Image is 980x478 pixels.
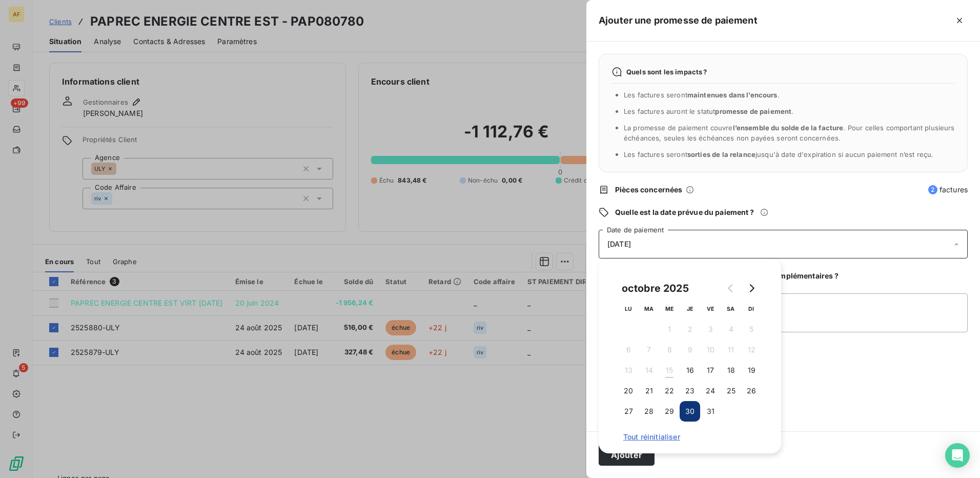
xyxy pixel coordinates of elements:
span: 2 [928,185,937,194]
div: Open Intercom Messenger [945,443,970,468]
span: l’ensemble du solde de la facture [733,124,844,132]
span: sorties de la relance [687,150,756,158]
button: 14 [639,360,659,381]
button: Go to next month [741,278,762,298]
th: vendredi [700,298,721,319]
button: 6 [618,340,639,360]
span: Quels sont les impacts ? [626,68,707,76]
button: 28 [639,401,659,422]
button: 22 [659,381,680,401]
span: factures [928,185,968,195]
span: Les factures seront jusqu'à date d'expiration si aucun paiement n’est reçu. [624,150,933,158]
button: 3 [700,319,721,340]
div: octobre 2025 [618,280,692,296]
span: maintenues dans l’encours [687,91,778,99]
button: 16 [680,360,700,381]
button: 8 [659,340,680,360]
button: 9 [680,340,700,360]
span: promesse de paiement [715,107,791,115]
button: 7 [639,340,659,360]
button: 18 [721,360,741,381]
span: La promesse de paiement couvre . Pour celles comportant plusieurs échéances, seules les échéances... [624,124,955,142]
button: 25 [721,381,741,401]
button: 1 [659,319,680,340]
span: Quelle est la date prévue du paiement ? [615,207,754,217]
button: 19 [741,360,762,381]
button: 13 [618,360,639,381]
th: dimanche [741,298,762,319]
button: 23 [680,381,700,401]
th: mardi [639,298,659,319]
th: jeudi [680,298,700,319]
button: 4 [721,319,741,340]
button: 17 [700,360,721,381]
button: 20 [618,381,639,401]
button: 26 [741,381,762,401]
button: 11 [721,340,741,360]
span: Pièces concernées [615,185,683,195]
th: samedi [721,298,741,319]
button: Go to previous month [721,278,741,298]
h5: Ajouter une promesse de paiement [599,13,758,28]
button: 21 [639,381,659,401]
span: [DATE] [607,240,631,248]
textarea: [DATE] [599,293,968,332]
button: 5 [741,319,762,340]
button: 24 [700,381,721,401]
span: Tout réinitialiser [623,433,757,441]
button: 29 [659,401,680,422]
button: 31 [700,401,721,422]
span: Les factures auront le statut . [624,107,794,115]
button: 15 [659,360,680,381]
button: Ajouter [599,444,655,466]
span: Les factures seront . [624,91,780,99]
th: lundi [618,298,639,319]
th: mercredi [659,298,680,319]
button: 27 [618,401,639,422]
button: 10 [700,340,721,360]
button: 12 [741,340,762,360]
button: 30 [680,401,700,422]
button: 2 [680,319,700,340]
